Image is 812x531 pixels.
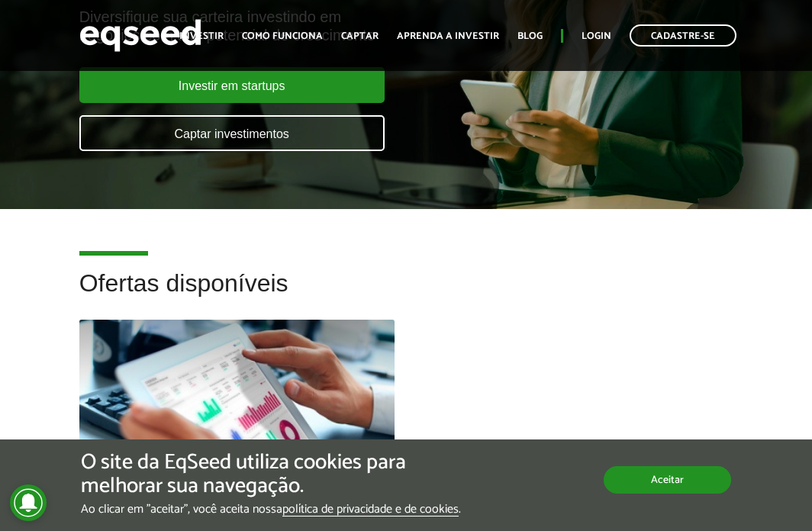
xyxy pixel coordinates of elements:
[79,115,385,151] a: Captar investimentos
[397,31,499,41] a: Aprenda a investir
[179,31,224,41] a: Investir
[79,270,733,320] h2: Ofertas disponíveis
[79,67,385,103] a: Investir em startups
[242,31,323,41] a: Como funciona
[630,24,736,47] a: Cadastre-se
[517,31,543,41] a: Blog
[282,504,459,517] a: política de privacidade e de cookies
[79,15,201,56] img: EqSeed
[604,466,731,494] button: Aceitar
[341,31,379,41] a: Captar
[582,31,611,41] a: Login
[81,451,471,498] h5: O site da EqSeed utiliza cookies para melhorar sua navegação.
[81,502,471,517] p: Ao clicar em "aceitar", você aceita nossa .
